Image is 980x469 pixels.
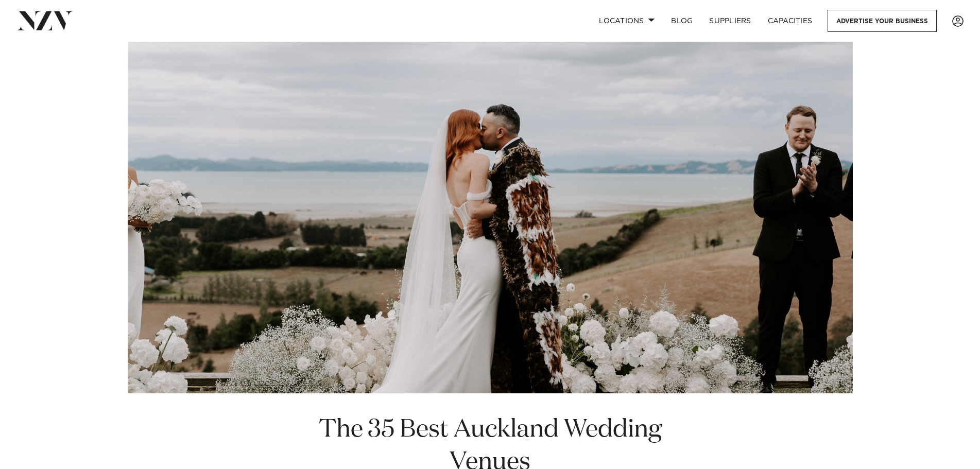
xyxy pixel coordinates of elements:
a: Capacities [760,10,821,32]
a: SUPPLIERS [701,10,759,32]
a: BLOG [663,10,701,32]
img: The 35 Best Auckland Wedding Venues [128,42,853,393]
a: Advertise your business [828,10,937,32]
a: Locations [591,10,663,32]
img: nzv-logo.png [16,11,73,30]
